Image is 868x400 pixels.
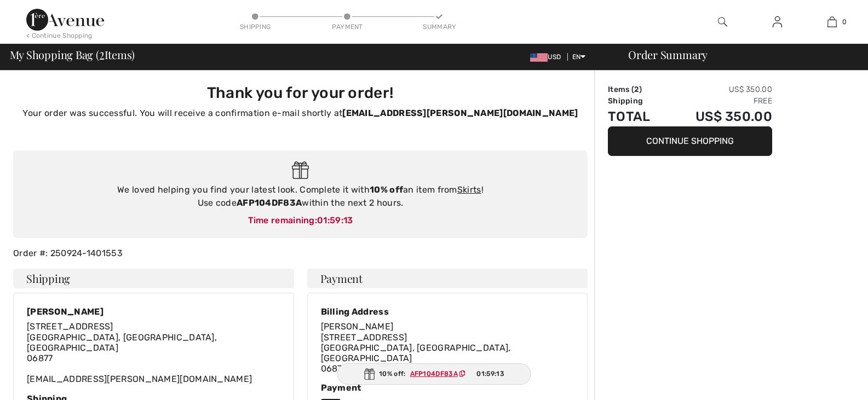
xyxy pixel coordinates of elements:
[26,31,93,40] div: < Continue Shopping
[27,306,280,317] div: [PERSON_NAME]
[321,321,394,332] span: [PERSON_NAME]
[608,95,666,107] td: Shipping
[666,84,772,95] td: US$ 350.00
[307,269,588,288] h4: Payment
[364,368,375,380] img: Gift.svg
[331,22,364,32] div: Payment
[634,85,639,94] span: 2
[410,370,458,378] ins: AFP104DF83A
[530,53,565,61] span: USD
[608,84,666,95] td: Items ( )
[26,9,104,31] img: 1ère Avenue
[805,15,859,28] a: 0
[615,49,861,60] div: Order Summary
[292,161,309,179] img: Gift.svg
[20,84,581,102] h3: Thank you for your order!
[337,363,531,385] div: 10% off:
[666,107,772,126] td: US$ 350.00
[321,306,574,317] div: Billing Address
[10,49,135,60] span: My Shopping Bag ( Items)
[476,369,504,379] span: 01:59:13
[666,95,772,107] td: Free
[239,22,272,32] div: Shipping
[7,247,594,260] div: Order #: 250924-1401553
[24,214,577,227] div: Time remaining:
[24,183,577,210] div: We loved helping you find your latest look. Complete it with an item from ! Use code within the n...
[718,15,727,28] img: search the website
[317,215,353,225] span: 01:59:13
[13,269,294,288] h4: Shipping
[530,53,548,62] img: US Dollar
[572,53,586,61] span: EN
[827,15,837,28] img: My Bag
[237,198,302,208] strong: AFP104DF83A
[608,107,666,126] td: Total
[457,184,481,195] a: Skirts
[321,382,574,393] div: Payment
[27,321,280,384] div: [EMAIL_ADDRESS][PERSON_NAME][DOMAIN_NAME]
[99,47,105,61] span: 2
[321,332,511,374] span: [STREET_ADDRESS] [GEOGRAPHIC_DATA], [GEOGRAPHIC_DATA], [GEOGRAPHIC_DATA] 06877
[842,17,847,27] span: 0
[342,108,578,118] strong: [EMAIL_ADDRESS][PERSON_NAME][DOMAIN_NAME]
[27,321,217,363] span: [STREET_ADDRESS] [GEOGRAPHIC_DATA], [GEOGRAPHIC_DATA], [GEOGRAPHIC_DATA] 06877
[608,126,772,156] button: Continue Shopping
[370,184,403,195] strong: 10% off
[20,107,581,120] p: Your order was successful. You will receive a confirmation e-mail shortly at
[773,15,782,28] img: My Info
[423,22,456,32] div: Summary
[764,15,791,29] a: Sign In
